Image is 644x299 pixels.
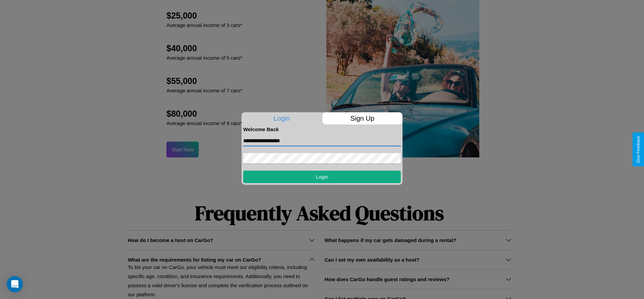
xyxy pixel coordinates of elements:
[7,276,23,292] div: Open Intercom Messenger
[243,171,401,183] button: Login
[241,112,322,124] p: Login
[322,112,403,124] p: Sign Up
[243,126,401,132] h4: Welcome Back
[636,136,641,163] div: Give Feedback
